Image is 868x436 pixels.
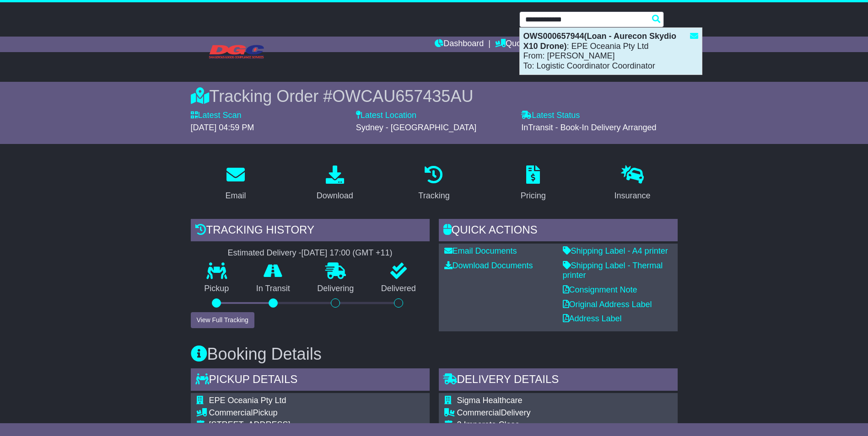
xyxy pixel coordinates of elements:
a: Original Address Label [563,300,652,309]
span: Commercial [457,408,501,417]
div: [STREET_ADDRESS] [209,420,385,430]
a: Consignment Note [563,285,637,294]
span: [DATE] 04:59 PM [191,123,254,132]
button: View Full Tracking [191,312,254,328]
div: Delivery Details [439,368,678,393]
a: Address Label [563,314,622,323]
div: Pickup Details [191,368,430,393]
a: Pricing [515,162,552,205]
a: Download Documents [444,261,533,270]
span: InTransit - Book-In Delivery Arranged [521,123,656,132]
div: Email [225,190,246,202]
a: Insurance [609,162,657,205]
label: Latest Location [356,111,416,121]
div: Tracking history [191,219,430,244]
div: Delivery [457,408,633,418]
p: Pickup [191,284,243,294]
p: Delivering [304,284,368,294]
div: Download [317,190,353,202]
span: EPE Oceania Pty Ltd [209,396,286,405]
a: Download [311,162,359,205]
span: Sigma Healthcare [457,396,523,405]
strong: OWS000657944(Loan - Aurecon Skydio X10 Drone) [523,32,676,51]
div: Insurance [615,190,651,202]
div: Tracking [418,190,449,202]
div: Estimated Delivery - [191,248,430,258]
a: Email Documents [444,246,517,255]
div: Pickup [209,408,385,418]
span: OWCAU657435AU [332,87,473,106]
a: Quote/Book [495,37,549,52]
div: 2 Imperata Close [457,420,633,430]
a: Email [219,162,252,205]
a: Dashboard [435,37,484,52]
p: In Transit [243,284,304,294]
div: Quick Actions [439,219,678,244]
h3: Booking Details [191,345,678,363]
a: Tracking [412,162,455,205]
a: Shipping Label - Thermal printer [563,261,663,280]
a: Shipping Label - A4 printer [563,246,668,255]
label: Latest Scan [191,111,242,121]
span: Commercial [209,408,253,417]
label: Latest Status [521,111,580,121]
div: [DATE] 17:00 (GMT +11) [302,248,393,258]
p: Delivered [367,284,430,294]
span: Sydney - [GEOGRAPHIC_DATA] [356,123,476,132]
div: Pricing [521,190,546,202]
div: : EPE Oceania Pty Ltd From: [PERSON_NAME] To: Logistic Coordinator Coordinator [520,28,702,74]
div: Tracking Order # [191,86,678,106]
